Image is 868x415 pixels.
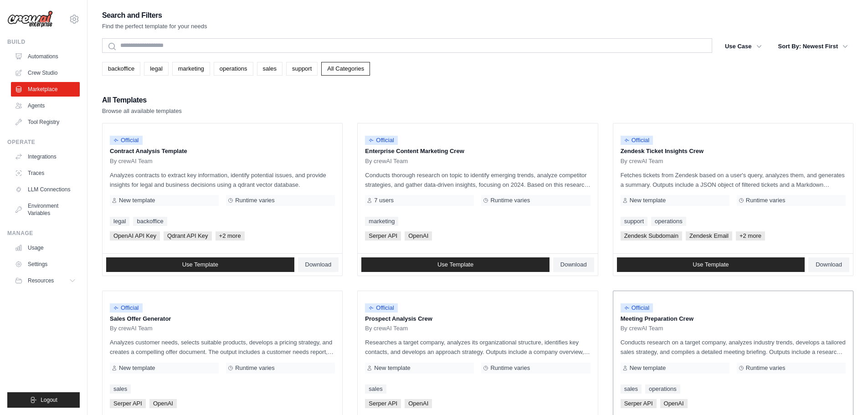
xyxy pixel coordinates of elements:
[437,261,473,268] span: Use Template
[621,325,663,332] span: By crewAI Team
[365,170,590,190] p: Conducts thorough research on topic to identify emerging trends, analyze competitor strategies, a...
[490,197,530,204] span: Runtime varies
[11,199,80,220] a: Environment Variables
[560,261,587,268] span: Download
[119,197,155,204] span: New template
[298,257,339,272] a: Download
[7,38,80,46] div: Build
[110,231,160,241] span: OpenAI API Key
[133,217,167,226] a: backoffice
[365,325,408,332] span: By crewAI Team
[365,384,386,394] a: sales
[361,257,550,272] a: Use Template
[686,231,732,241] span: Zendesk Email
[110,217,129,226] a: legal
[773,38,853,55] button: Sort By: Newest First
[645,384,680,394] a: operations
[405,231,432,241] span: OpenAI
[11,82,80,97] a: Marketplace
[365,217,398,226] a: marketing
[321,62,370,76] a: All Categories
[149,399,177,408] span: OpenAI
[110,384,131,394] a: sales
[808,257,849,272] a: Download
[719,38,767,55] button: Use Case
[365,158,408,165] span: By crewAI Team
[28,277,54,284] span: Resources
[816,261,842,268] span: Download
[257,62,282,76] a: sales
[7,392,80,408] button: Logout
[365,303,398,313] span: Official
[102,107,182,116] p: Browse all available templates
[621,170,846,190] p: Fetches tickets from Zendesk based on a user's query, analyzes them, and generates a summary. Out...
[621,217,647,226] a: support
[621,231,682,241] span: Zendesk Subdomain
[7,138,80,146] div: Operate
[365,338,590,357] p: Researches a target company, analyzes its organizational structure, identifies key contacts, and ...
[746,364,786,372] span: Runtime varies
[110,170,335,190] p: Analyzes contracts to extract key information, identify potential issues, and provide insights fo...
[621,338,846,357] p: Conducts research on a target company, analyzes industry trends, develops a tailored sales strate...
[164,231,212,241] span: Qdrant API Key
[235,197,275,204] span: Runtime varies
[651,217,686,226] a: operations
[182,261,218,268] span: Use Template
[172,62,210,76] a: marketing
[11,66,80,80] a: Crew Studio
[621,158,663,165] span: By crewAI Team
[365,231,401,241] span: Serper API
[102,94,182,107] h2: All Templates
[374,364,410,372] span: New template
[405,399,432,408] span: OpenAI
[11,273,80,288] button: Resources
[110,158,153,165] span: By crewAI Team
[621,399,657,408] span: Serper API
[11,182,80,197] a: LLM Connections
[621,136,653,145] span: Official
[7,10,53,28] img: Logo
[102,22,207,31] p: Find the perfect template for your needs
[11,166,80,180] a: Traces
[110,338,335,357] p: Analyzes customer needs, selects suitable products, develops a pricing strategy, and creates a co...
[11,49,80,64] a: Automations
[102,9,207,22] h2: Search and Filters
[11,241,80,255] a: Usage
[110,314,335,323] p: Sales Offer Generator
[11,257,80,272] a: Settings
[617,257,805,272] a: Use Template
[630,364,666,372] span: New template
[110,136,143,145] span: Official
[110,303,143,313] span: Official
[119,364,155,372] span: New template
[110,325,153,332] span: By crewAI Team
[216,231,245,241] span: +2 more
[490,364,530,372] span: Runtime varies
[110,147,335,156] p: Contract Analysis Template
[746,197,786,204] span: Runtime varies
[11,98,80,113] a: Agents
[110,399,146,408] span: Serper API
[630,197,666,204] span: New template
[11,115,80,129] a: Tool Registry
[286,62,318,76] a: support
[553,257,594,272] a: Download
[621,314,846,323] p: Meeting Preparation Crew
[106,257,294,272] a: Use Template
[305,261,332,268] span: Download
[11,149,80,164] a: Integrations
[235,364,275,372] span: Runtime varies
[374,197,394,204] span: 7 users
[693,261,729,268] span: Use Template
[660,399,688,408] span: OpenAI
[102,62,140,76] a: backoffice
[214,62,253,76] a: operations
[365,147,590,156] p: Enterprise Content Marketing Crew
[365,399,401,408] span: Serper API
[41,396,57,404] span: Logout
[621,147,846,156] p: Zendesk Ticket Insights Crew
[144,62,168,76] a: legal
[365,136,398,145] span: Official
[7,230,80,237] div: Manage
[365,314,590,323] p: Prospect Analysis Crew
